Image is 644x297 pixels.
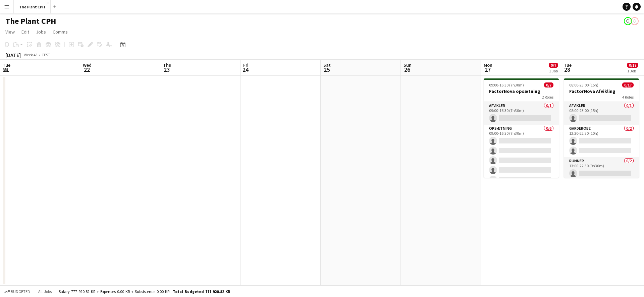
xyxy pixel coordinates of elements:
[484,102,559,125] app-card-role: Afvikler0/109:00-16:30 (7h30m)
[622,95,634,100] span: 4 Roles
[82,66,92,73] span: 22
[564,78,639,178] app-job-card: 08:00-23:00 (15h)0/17FactorNova Afvikling4 RolesAfvikler0/108:00-23:00 (15h) Garderobe0/212:30-22...
[563,66,572,73] span: 28
[542,95,553,100] span: 2 Roles
[243,62,249,68] span: Fri
[59,289,230,294] div: Salary 777 920.82 KR + Expenses 0.00 KR + Subsistence 0.00 KR =
[162,66,171,73] span: 23
[622,82,634,87] span: 0/17
[564,125,639,157] app-card-role: Garderobe0/212:30-22:30 (10h)
[483,66,492,73] span: 27
[242,66,249,73] span: 24
[2,66,10,73] span: 21
[5,52,21,58] div: [DATE]
[402,66,412,73] span: 26
[19,27,32,36] a: Edit
[404,62,412,68] span: Sun
[484,62,492,68] span: Mon
[544,82,553,87] span: 0/7
[564,157,639,190] app-card-role: Runner0/213:00-22:30 (9h30m)
[33,27,49,36] a: Jobs
[564,62,572,68] span: Tue
[631,17,639,25] app-user-avatar: Magnus Pedersen
[5,29,15,35] span: View
[37,289,53,294] span: All jobs
[549,68,558,73] div: 1 Job
[627,68,638,73] div: 1 Job
[14,0,51,13] button: The Plant CPH
[50,27,70,36] a: Comms
[484,125,559,196] app-card-role: Opsætning0/609:00-16:30 (7h30m)
[5,16,56,26] h1: The Plant CPH
[489,82,524,87] span: 09:00-16:30 (7h30m)
[564,102,639,125] app-card-role: Afvikler0/108:00-23:00 (15h)
[323,62,331,68] span: Sat
[3,27,17,36] a: View
[163,62,171,68] span: Thu
[3,62,10,68] span: Tue
[569,82,598,87] span: 08:00-23:00 (15h)
[21,29,29,35] span: Edit
[564,88,639,94] h3: FactorNova Afvikling
[53,29,68,35] span: Comms
[624,17,632,25] app-user-avatar: Peter Poulsen
[83,62,92,68] span: Wed
[36,29,46,35] span: Jobs
[42,52,50,57] div: CEST
[173,289,230,294] span: Total Budgeted 777 920.82 KR
[627,63,638,68] span: 0/17
[322,66,331,73] span: 25
[22,52,39,57] span: Week 43
[11,289,30,294] span: Budgeted
[484,78,559,178] app-job-card: 09:00-16:30 (7h30m)0/7FactorNova opsætning2 RolesAfvikler0/109:00-16:30 (7h30m) Opsætning0/609:00...
[549,63,558,68] span: 0/7
[3,288,31,295] button: Budgeted
[484,88,559,94] h3: FactorNova opsætning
